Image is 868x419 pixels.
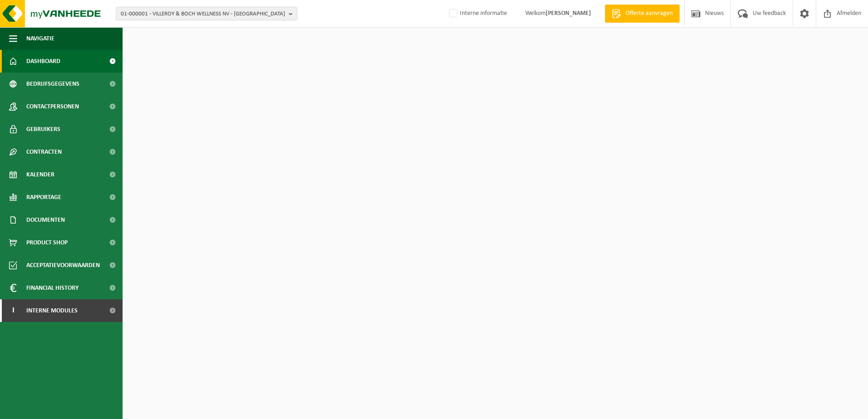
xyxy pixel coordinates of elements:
[623,9,675,18] span: Offerte aanvragen
[26,95,79,118] span: Contactpersonen
[116,7,297,20] button: 01-000001 - VILLEROY & BOCH WELLNESS NV - [GEOGRAPHIC_DATA]
[26,50,60,73] span: Dashboard
[447,7,507,20] label: Interne informatie
[26,73,79,95] span: Bedrijfsgegevens
[26,209,65,231] span: Documenten
[26,118,60,141] span: Gebruikers
[26,27,54,50] span: Navigatie
[26,231,68,254] span: Product Shop
[546,10,591,17] strong: [PERSON_NAME]
[9,299,17,322] span: I
[26,163,54,186] span: Kalender
[26,277,79,299] span: Financial History
[121,7,285,21] span: 01-000001 - VILLEROY & BOCH WELLNESS NV - [GEOGRAPHIC_DATA]
[605,5,680,23] a: Offerte aanvragen
[26,186,61,209] span: Rapportage
[26,141,62,163] span: Contracten
[26,299,78,322] span: Interne modules
[26,254,100,277] span: Acceptatievoorwaarden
